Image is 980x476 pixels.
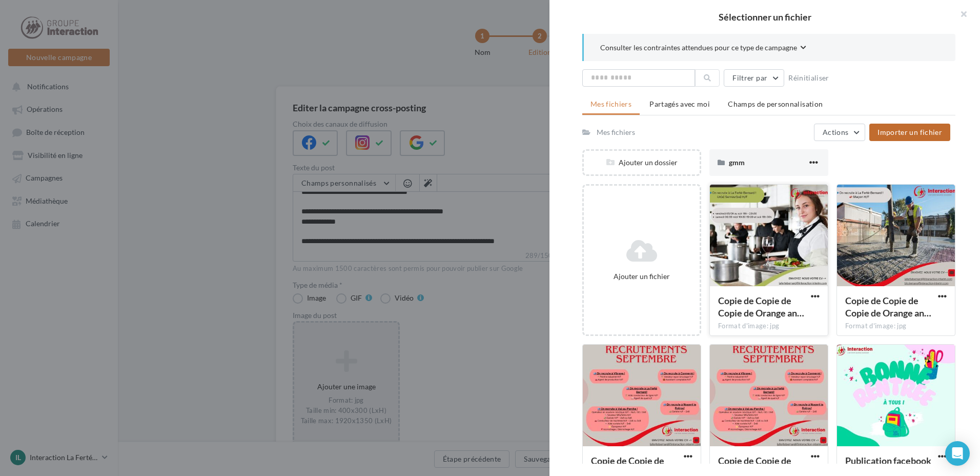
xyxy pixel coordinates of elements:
[649,100,710,108] span: Partagés avec moi
[823,128,848,136] span: Actions
[729,158,745,167] span: gmm
[845,322,947,331] div: Format d'image: jpg
[877,128,942,136] span: Importer un fichier
[590,100,631,108] span: Mes fichiers
[724,69,784,87] button: Filtrer par
[600,42,806,55] button: Consulter les contraintes attendues pour ce type de campagne
[584,157,700,168] div: Ajouter un dossier
[945,441,970,466] div: Open Intercom Messenger
[814,124,865,141] button: Actions
[784,72,833,84] button: Réinitialiser
[588,271,696,282] div: Ajouter un fichier
[718,322,820,331] div: Format d'image: jpg
[597,127,635,137] div: Mes fichiers
[869,124,950,141] button: Importer un fichier
[718,295,804,319] span: Copie de Copie de Copie de Orange and Black Modern Corporate Hiring Facebook Post (2)
[728,100,823,108] span: Champs de personnalisation
[600,43,797,53] span: Consulter les contraintes attendues pour ce type de campagne
[845,295,931,319] span: Copie de Copie de Copie de Orange and Black Modern Corporate Hiring Facebook Post (1)
[566,12,964,22] h2: Sélectionner un fichier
